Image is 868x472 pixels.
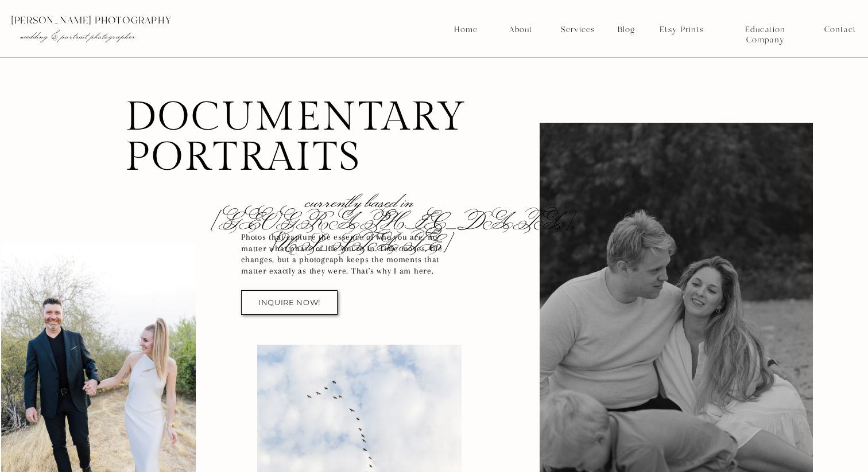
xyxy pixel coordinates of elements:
a: Education Company [726,25,805,35]
a: Etsy Prints [655,25,708,35]
a: Blog [614,25,639,35]
h2: currently based in [GEOGRAPHIC_DATA], [US_STATE] [210,190,510,218]
a: About [506,25,535,35]
p: wedding & portrait photographer [20,30,231,42]
a: Services [556,25,599,35]
h1: documentary portraits [125,97,441,173]
h2: Photos that capture the essence of who you are, no matter what phase of life you're in. Time move... [241,232,450,280]
a: Contact [824,25,856,35]
a: inquire now! [251,298,327,307]
a: Home [454,25,478,35]
p: [PERSON_NAME] photography [11,15,254,26]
